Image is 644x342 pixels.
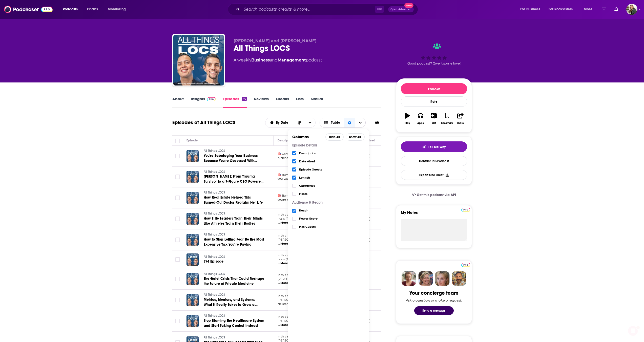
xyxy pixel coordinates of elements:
[432,122,436,125] div: List
[299,176,365,179] span: Length
[59,5,84,13] button: open menu
[251,58,270,62] a: Business
[422,145,426,149] img: tell me why sparkle
[346,133,365,141] button: Show All
[278,302,340,306] span: Neissany and [PERSON_NAME] sit down wit
[414,306,454,315] button: Send a message
[278,221,288,225] span: ...More
[278,234,348,237] span: In this insightful episode of All Things LOCS, hosts
[401,110,414,128] button: Play
[204,272,225,276] span: All Things LOCS
[276,96,289,108] a: Credits
[204,195,264,205] a: How Real Estate Helped This Burned-Out Doctor Reclaim Her Life
[265,121,294,124] button: open menu
[299,184,365,187] span: Categories
[637,325,641,329] span: 1
[204,293,225,296] span: All Things LOCS
[173,35,224,85] a: All Things LOCS
[612,5,620,14] a: Show notifications dropdown
[545,5,580,13] button: open menu
[580,5,599,13] button: open menu
[84,5,101,13] a: Charts
[388,6,414,12] button: Open AdvancedNew
[242,97,247,101] div: 40
[175,175,180,179] span: Toggle select row
[407,61,461,65] span: Good podcast? Give it some love!
[311,96,323,108] a: Similar
[454,110,467,128] button: Share
[549,6,573,13] span: For Podcasters
[4,5,53,14] img: Podchaser - Follow, Share and Rate Podcasts
[204,335,264,340] a: All Things LOCS
[517,5,547,13] button: open menu
[204,170,225,174] span: All Things LOCS
[457,122,464,125] div: Share
[408,189,460,201] a: Get this podcast via API
[320,118,366,128] button: Choose View
[175,277,180,281] span: Toggle select row
[292,135,323,139] h3: Columns
[441,110,454,128] button: Bookmark
[401,83,467,94] button: Follow
[172,119,235,126] h1: Episodes of All Things LOCS
[344,118,355,127] div: Sort Direction
[292,144,365,147] p: Episode Details
[204,255,264,259] a: All Things LOCS
[278,137,294,143] div: Description
[299,168,365,171] span: Episode Guests
[461,208,470,212] img: Podchaser Pro
[452,271,466,286] img: Jon Profile
[627,325,639,337] iframe: Intercom live chat
[401,170,467,180] button: Export One-Sheet
[278,261,288,265] span: ...More
[265,118,316,128] h2: Choose List sort
[175,298,180,302] span: Toggle select row
[104,5,132,13] button: open menu
[223,96,247,108] a: Episodes40
[278,173,350,177] span: 🎯 Burnout. Chaos. Feeling like your past is holding
[175,217,180,221] span: Toggle select row
[204,174,264,194] span: [PERSON_NAME]: From Trauma Survivor to a 7-Figure CEO Powered by [PERSON_NAME] and Purposeful Lea...
[278,238,341,241] span: [PERSON_NAME] and [PERSON_NAME] sit d
[204,314,225,317] span: All Things LOCS
[204,336,225,339] span: All Things LOCS
[234,57,322,63] div: A weekly podcast
[278,315,349,318] span: In this compelling episode of All Things LOCS, host
[417,193,456,197] span: Get this podcast via API
[204,259,224,264] span: 7/4 Episode
[417,122,424,125] div: Apps
[299,225,365,228] span: Has Guests
[204,276,264,286] span: The Quiet Crisis That Could Reshape the Future of Private Medicine
[405,122,410,125] div: Play
[278,213,344,216] span: In this powerhouse episode of All Things LOCS,
[299,217,365,220] span: Power Score
[461,262,470,267] a: Pro website
[461,207,470,212] a: Pro website
[626,4,637,15] button: Show profile menu
[204,232,264,237] a: All Things LOCS
[375,6,384,13] span: ⌘ K
[204,149,225,153] span: All Things LOCS
[406,298,462,302] div: Ask a question or make a request.
[278,253,345,257] span: In this value-packed episode of All Things LOCS,
[175,238,180,242] span: Toggle select row
[204,259,264,264] a: 7/4 Episode
[204,318,264,328] a: Stop Blaming the Healthcare System and Start Taking Control Instead
[401,210,467,219] label: My Notes
[600,5,608,14] a: Show notifications dropdown
[204,297,264,307] a: Metrics, Mentors, and Systems: What It Really Takes to Grow a Business Fast with [PERSON_NAME] [P...
[278,58,306,62] a: Management
[278,281,288,285] span: ...More
[204,237,264,247] span: How to Stop Letting Fear Be the Most Expensive Tax You’re Paying
[204,149,264,153] a: All Things LOCS
[402,271,416,286] img: Sydney Profile
[390,8,411,11] span: Open Advanced
[204,314,264,318] a: All Things LOCS
[427,110,440,128] button: List
[204,255,225,259] span: All Things LOCS
[108,6,126,13] span: Monitoring
[278,217,343,220] span: hosts [PERSON_NAME] and [PERSON_NAME]
[87,6,98,13] span: Charts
